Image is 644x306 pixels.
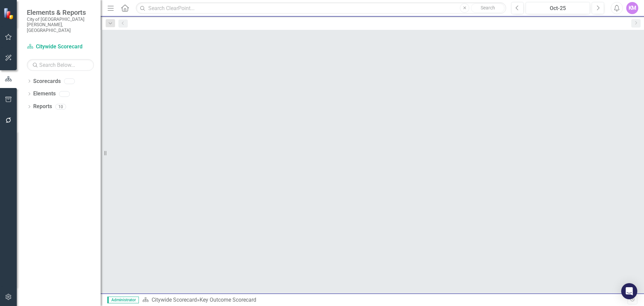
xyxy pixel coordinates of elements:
[526,2,590,14] button: Oct-25
[33,90,56,98] a: Elements
[27,8,94,16] span: Elements & Reports
[27,16,94,33] small: City of [GEOGRAPHIC_DATA][PERSON_NAME], [GEOGRAPHIC_DATA]
[626,2,638,14] button: KM
[152,297,197,303] a: Citywide Scorecard
[528,4,588,12] div: Oct-25
[55,104,66,110] div: 10
[200,297,256,303] div: Key Outcome Scorecard
[33,103,52,111] a: Reports
[481,5,495,10] span: Search
[33,78,61,85] a: Scorecards
[136,2,506,14] input: Search ClearPoint...
[471,3,504,13] button: Search
[27,59,94,71] input: Search Below...
[142,296,628,304] div: »
[621,283,637,299] div: Open Intercom Messenger
[3,7,15,19] img: ClearPoint Strategy
[27,43,94,51] a: Citywide Scorecard
[107,297,139,303] span: Administrator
